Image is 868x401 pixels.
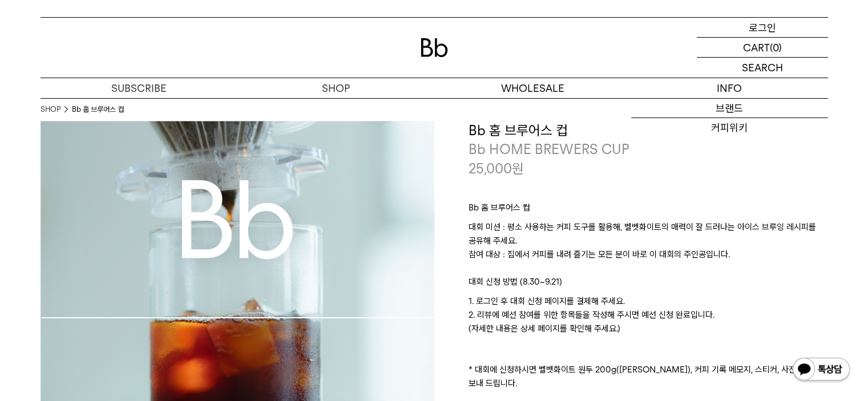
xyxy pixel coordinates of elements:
[469,220,828,275] p: 대회 미션 : 평소 사용하는 커피 도구를 활용해, 벨벳화이트의 매력이 잘 드러나는 아이스 브루잉 레시피를 공유해 주세요. 참여 대상 : 집에서 커피를 내려 즐기는 모든 분이 ...
[697,38,828,58] a: CART (0)
[469,275,828,294] p: 대회 신청 방법 (8.30~9.21)
[631,78,828,98] p: INFO
[434,78,631,98] p: WHOLESALE
[41,104,60,115] a: SHOP
[421,38,448,57] img: 로고
[631,99,828,118] a: 브랜드
[237,78,434,98] a: SHOP
[770,38,782,57] p: (0)
[749,18,776,37] p: 로그인
[512,160,524,177] span: 원
[631,118,828,137] a: 커피위키
[469,201,828,220] p: Bb 홈 브루어스 컵
[72,104,124,115] li: Bb 홈 브루어스 컵
[469,140,828,159] p: Bb HOME BREWERS CUP
[469,159,524,179] p: 25,000
[41,78,237,98] a: SUBSCRIBE
[742,58,783,78] p: SEARCH
[743,38,770,57] p: CART
[469,121,828,140] h3: Bb 홈 브루어스 컵
[469,294,828,390] p: 1. 로그인 후 대회 신청 페이지를 결제해 주세요. 2. 리뷰에 예선 참여를 위한 항목들을 작성해 주시면 예선 신청 완료입니다. (자세한 내용은 상세 페이지를 확인해 주세요....
[792,357,851,384] img: 카카오톡 채널 1:1 채팅 버튼
[697,18,828,38] a: 로그인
